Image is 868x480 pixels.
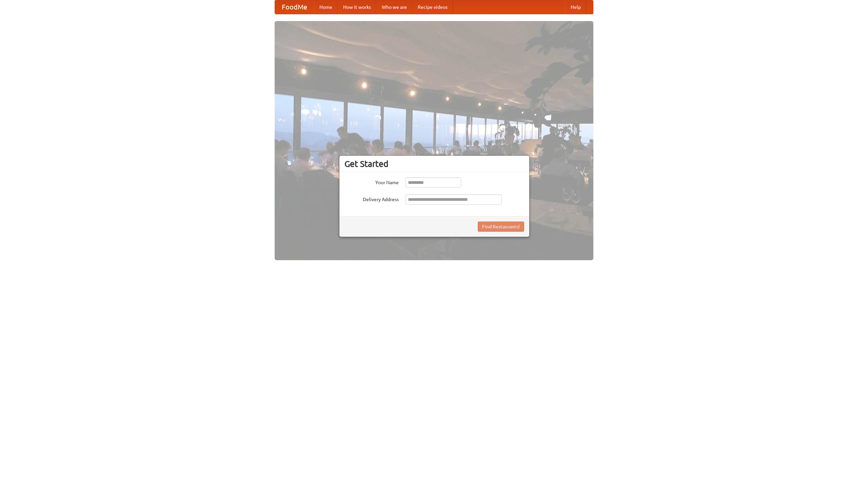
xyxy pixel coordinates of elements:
a: Home [314,0,338,14]
a: Recipe videos [412,0,453,14]
a: FoodMe [275,0,314,14]
button: Find Restaurants! [478,222,524,232]
a: How it works [338,0,376,14]
a: Who we are [376,0,412,14]
label: Delivery Address [344,194,399,203]
a: Help [565,0,586,14]
label: Your Name [344,177,399,186]
h3: Get Started [344,159,524,169]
